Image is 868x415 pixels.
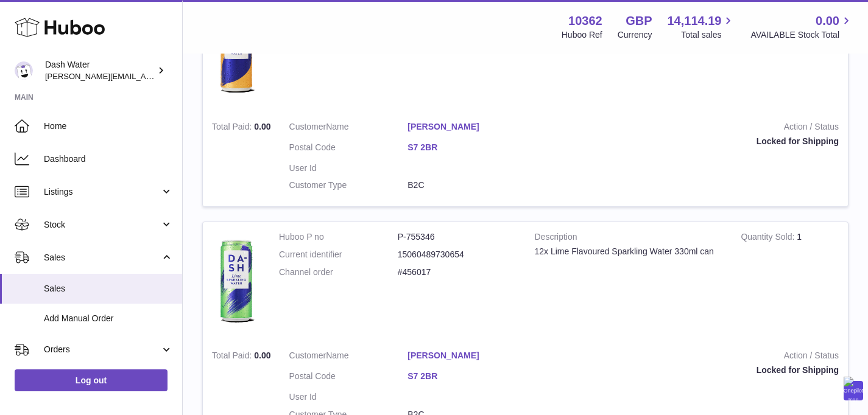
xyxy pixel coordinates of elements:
[15,369,168,391] a: Log out
[408,371,526,382] a: S7 2BR
[289,350,408,364] dt: Name
[44,153,173,165] span: Dashboard
[45,71,244,81] span: [PERSON_NAME][EMAIL_ADDRESS][DOMAIN_NAME]
[741,232,797,245] strong: Quantity Sold
[732,222,848,341] td: 1
[289,162,408,174] dt: User Id
[289,121,408,136] dt: Name
[289,391,408,403] dt: User Id
[289,371,408,385] dt: Postal Code
[212,350,254,363] strong: Total Paid
[44,283,173,295] span: Sales
[667,13,735,41] a: 14,114.19 Total sales
[44,219,160,231] span: Stock
[681,29,735,41] span: Total sales
[750,29,853,41] span: AVAILABLE Stock Total
[289,180,408,191] dt: Customer Type
[562,29,602,41] div: Huboo Ref
[289,142,408,156] dt: Postal Code
[44,120,173,132] span: Home
[279,249,398,260] dt: Current identifier
[398,249,517,260] dd: 15060489730654
[44,344,160,355] span: Orders
[289,350,326,360] span: Customer
[398,267,517,278] dd: #456017
[212,231,261,329] img: 103621706197473.png
[44,252,160,263] span: Sales
[568,13,602,29] strong: 10362
[15,61,33,80] img: james@dash-water.com
[408,350,526,361] a: [PERSON_NAME]
[545,350,839,364] strong: Action / Status
[398,231,517,243] dd: P-755346
[279,267,398,278] dt: Channel order
[212,122,254,134] strong: Total Paid
[535,246,723,257] div: 12x Lime Flavoured Sparkling Water 330ml can
[289,122,326,131] span: Customer
[545,364,839,376] div: Locked for Shipping
[750,13,853,41] a: 0.00 AVAILABLE Stock Total
[626,13,652,29] strong: GBP
[816,13,839,29] span: 0.00
[545,136,839,147] div: Locked for Shipping
[44,313,173,324] span: Add Manual Order
[45,59,155,82] div: Dash Water
[535,231,723,246] strong: Description
[408,180,526,191] dd: B2C
[408,121,526,133] a: [PERSON_NAME]
[44,186,160,198] span: Listings
[279,231,398,243] dt: Huboo P no
[545,121,839,136] strong: Action / Status
[667,13,721,29] span: 14,114.19
[254,122,270,131] span: 0.00
[254,350,270,360] span: 0.00
[408,142,526,153] a: S7 2BR
[618,29,652,41] div: Currency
